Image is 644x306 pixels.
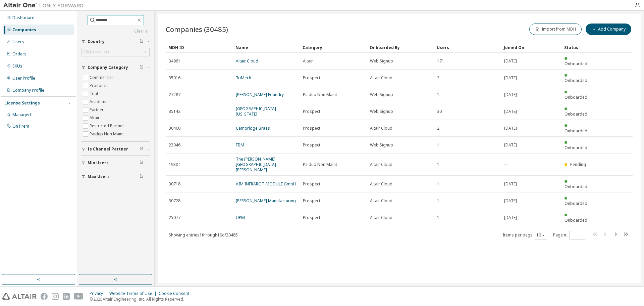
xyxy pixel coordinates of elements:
[52,293,59,300] img: instagram.svg
[90,114,101,122] label: Altair
[370,142,393,148] span: Web Signup
[169,109,180,114] span: 35142
[370,75,392,81] span: Altair Cloud
[169,142,180,148] span: 23046
[82,142,150,157] button: Is Channel Partner
[370,109,393,114] span: Web Signup
[82,29,150,34] a: Clear all
[565,61,587,67] span: Onboarded
[437,215,439,220] span: 1
[90,82,108,90] label: Prospect
[303,75,320,81] span: Prospect
[74,293,84,300] img: youtube.svg
[504,75,517,81] span: [DATE]
[90,90,99,98] label: Trial
[140,146,144,152] span: Clear filter
[159,291,193,296] div: Cookie Consent
[168,42,230,53] div: MDH ID
[88,65,128,70] span: Company Category
[236,142,244,148] a: FBM
[82,60,150,75] button: Company Category
[303,162,337,167] span: Paidup Non Maint
[303,42,364,53] div: Category
[370,215,392,220] span: Altair Cloud
[236,125,270,131] a: Cambridge Brass
[82,169,150,184] button: Max Users
[370,181,392,187] span: Altair Cloud
[536,232,545,238] button: 10
[370,126,392,131] span: Altair Cloud
[12,124,29,129] div: On Prem
[236,75,251,81] a: TriMech
[169,198,180,204] span: 30728
[586,24,631,35] button: Add Company
[169,58,180,64] span: 34961
[437,58,444,64] span: 171
[303,181,320,187] span: Prospect
[12,76,35,81] div: User Profile
[437,198,439,204] span: 1
[12,27,36,33] div: Companies
[169,92,180,97] span: 27287
[236,181,296,187] a: AIM INFRAROT-MODULE GmbH
[2,293,37,300] img: altair_logo.svg
[169,126,180,131] span: 30460
[169,181,180,187] span: 30718
[504,162,507,167] span: --
[140,39,144,44] span: Clear filter
[3,2,87,9] img: Altair One
[82,34,150,49] button: Country
[504,126,517,131] span: [DATE]
[109,291,159,296] div: Website Terms of Use
[570,162,586,167] span: Pending
[565,201,587,206] span: Onboarded
[564,42,592,53] div: Status
[303,92,337,97] span: Paidup Non Maint
[12,51,26,57] div: Orders
[236,215,245,220] a: UPM
[12,63,22,69] div: SKUs
[529,24,582,35] button: Import from MDH
[88,39,105,44] span: Country
[90,291,109,296] div: Privacy
[437,92,439,97] span: 1
[303,142,320,148] span: Prospect
[370,198,392,204] span: Altair Cloud
[303,58,313,64] span: Altair
[504,181,517,187] span: [DATE]
[90,106,105,114] label: Partner
[90,122,125,130] label: Restricted Partner
[504,198,517,204] span: [DATE]
[236,156,276,173] a: The [PERSON_NAME][GEOGRAPHIC_DATA][PERSON_NAME]
[565,128,587,134] span: Onboarded
[565,111,587,117] span: Onboarded
[370,42,431,53] div: Onboarded By
[140,174,144,179] span: Clear filter
[565,184,587,189] span: Onboarded
[504,92,517,97] span: [DATE]
[236,106,276,117] a: [GEOGRAPHIC_DATA][US_STATE]
[169,162,180,167] span: 19304
[82,156,150,170] button: Min Users
[437,181,439,187] span: 1
[504,109,517,114] span: [DATE]
[504,58,517,64] span: [DATE]
[82,48,149,56] div: Click to select
[41,293,48,300] img: facebook.svg
[370,58,393,64] span: Web Signup
[90,98,110,106] label: Academic
[553,231,585,239] span: Page n.
[504,215,517,220] span: [DATE]
[565,145,587,150] span: Onboarded
[370,92,393,97] span: Web Signup
[437,75,439,81] span: 2
[12,39,24,45] div: Users
[565,217,587,223] span: Onboarded
[303,126,320,131] span: Prospect
[90,296,193,302] p: © 2025 Altair Engineering, Inc. All Rights Reserved.
[12,112,31,118] div: Managed
[437,142,439,148] span: 1
[565,78,587,83] span: Onboarded
[88,174,110,179] span: Max Users
[437,126,439,131] span: 2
